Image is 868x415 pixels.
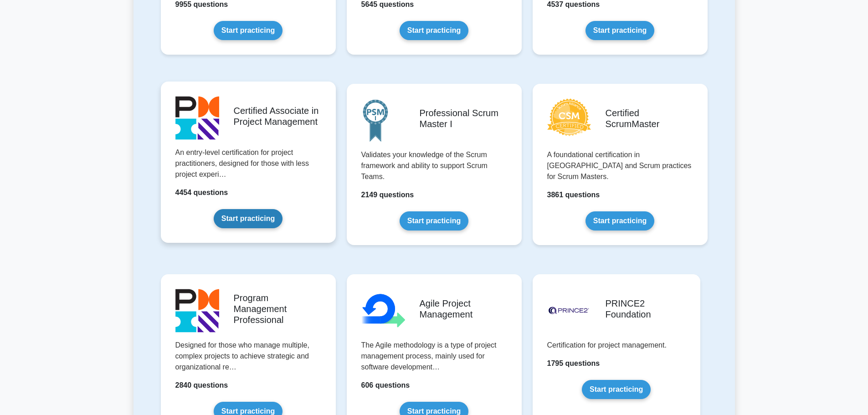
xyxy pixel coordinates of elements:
a: Start practicing [214,209,282,228]
a: Start practicing [582,380,651,399]
a: Start practicing [400,21,468,40]
a: Start practicing [400,211,468,231]
a: Start practicing [586,21,654,40]
a: Start practicing [214,21,282,40]
a: Start practicing [586,211,654,231]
